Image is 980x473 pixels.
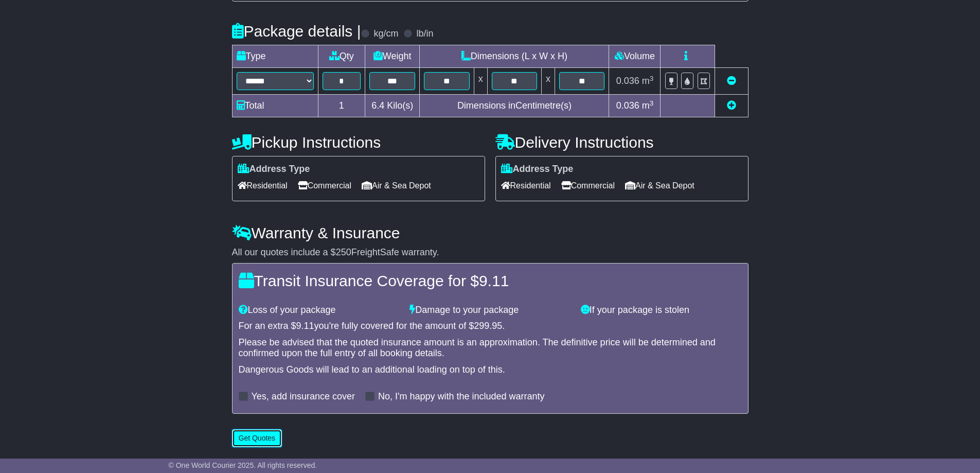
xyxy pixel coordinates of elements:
label: Address Type [238,164,310,175]
td: Weight [365,45,420,68]
span: 250 [336,247,351,257]
span: 0.036 [616,100,639,111]
span: Residential [238,178,288,194]
div: Loss of your package [234,305,405,316]
h4: Transit Insurance Coverage for $ [239,272,742,289]
span: m [642,100,654,111]
div: If your package is stolen [576,305,747,316]
a: Add new item [727,100,736,111]
span: 9.11 [479,272,509,289]
span: 299.95 [474,321,502,331]
td: Kilo(s) [365,95,420,117]
td: Dimensions (L x W x H) [420,45,609,68]
span: 0.036 [616,76,639,86]
button: Get Quotes [232,429,282,447]
span: Air & Sea Depot [362,178,431,194]
h4: Delivery Instructions [495,134,749,151]
td: Dimensions in Centimetre(s) [420,95,609,117]
div: Dangerous Goods will lead to an additional loading on top of this. [239,364,742,376]
td: x [542,68,555,95]
span: 9.11 [296,321,314,331]
span: Air & Sea Depot [625,178,694,194]
span: Commercial [561,178,615,194]
td: x [474,68,487,95]
div: Damage to your package [404,305,576,316]
h4: Pickup Instructions [232,134,485,151]
div: Please be advised that the quoted insurance amount is an approximation. The definitive price will... [239,337,742,359]
td: 1 [318,95,365,117]
span: © One World Courier 2025. All rights reserved. [169,461,317,469]
span: 6.4 [371,100,384,111]
sup: 3 [650,99,654,107]
a: Remove this item [727,76,736,86]
h4: Warranty & Insurance [232,224,749,241]
label: Address Type [501,164,574,175]
label: No, I'm happy with the included warranty [378,391,545,402]
h4: Package details | [232,23,361,40]
span: Commercial [298,178,351,194]
span: m [642,76,654,86]
td: Type [232,45,318,68]
div: All our quotes include a $ FreightSafe warranty. [232,247,749,258]
label: Yes, add insurance cover [252,391,355,402]
td: Qty [318,45,365,68]
td: Total [232,95,318,117]
div: For an extra $ you're fully covered for the amount of $ . [239,321,742,332]
span: Residential [501,178,551,194]
sup: 3 [650,75,654,82]
label: lb/in [416,28,433,40]
label: kg/cm [373,28,398,40]
td: Volume [609,45,661,68]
